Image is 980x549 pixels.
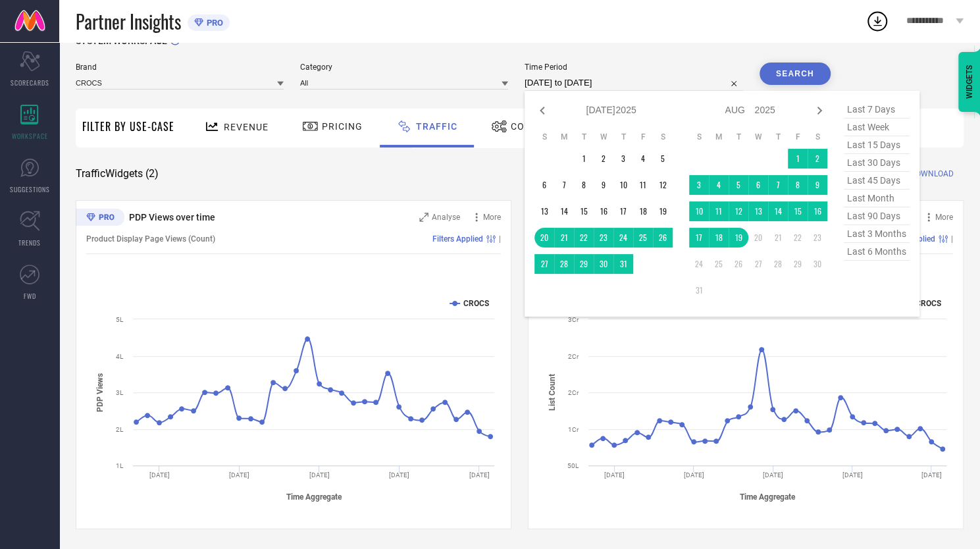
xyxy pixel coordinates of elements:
td: Thu Jul 24 2025 [613,228,633,248]
span: SCORECARDS [11,78,49,88]
td: Thu Aug 21 2025 [768,228,788,248]
tspan: Time Aggregate [286,492,342,502]
span: | [951,234,953,244]
td: Fri Aug 01 2025 [788,149,808,169]
td: Sun Aug 24 2025 [689,254,709,274]
td: Mon Jul 21 2025 [554,228,574,248]
td: Sat Jul 19 2025 [653,201,673,221]
td: Sun Jul 20 2025 [534,228,554,248]
th: Thursday [613,132,633,142]
td: Fri Jul 04 2025 [633,149,653,169]
span: Brand [76,63,284,72]
span: last 3 months [844,225,910,243]
td: Fri Aug 08 2025 [788,175,808,195]
text: [DATE] [469,471,490,479]
td: Mon Jul 14 2025 [554,201,574,221]
td: Fri Jul 18 2025 [633,201,653,221]
span: Time Period [525,63,743,72]
text: 3L [116,389,124,396]
td: Sun Aug 31 2025 [689,280,709,300]
text: [DATE] [763,471,783,479]
text: 2L [116,426,124,433]
span: FWD [24,291,36,301]
td: Tue Jul 22 2025 [574,228,594,248]
span: Traffic Widgets ( 2 ) [76,167,159,180]
td: Sat Jul 26 2025 [653,228,673,248]
span: Product Display Page Views (Count) [86,234,215,244]
span: SUGGESTIONS [10,184,50,194]
span: PDP Views over time [129,212,215,222]
th: Monday [709,132,729,142]
button: Search [760,63,831,85]
div: Open download list [865,9,889,33]
td: Thu Aug 14 2025 [768,201,788,221]
td: Fri Jul 11 2025 [633,175,653,195]
span: PRO [203,18,223,28]
svg: Zoom [419,213,428,222]
text: 4L [116,353,124,360]
th: Wednesday [748,132,768,142]
div: Next month [812,103,827,118]
td: Sun Jul 13 2025 [534,201,554,221]
td: Mon Jul 07 2025 [554,175,574,195]
tspan: PDP Views [95,373,105,411]
td: Sat Jul 12 2025 [653,175,673,195]
td: Wed Aug 20 2025 [748,228,768,248]
span: DOWNLOAD [910,167,954,180]
td: Mon Jul 28 2025 [554,254,574,274]
td: Fri Aug 15 2025 [788,201,808,221]
td: Wed Jul 09 2025 [594,175,613,195]
span: last 90 days [844,207,910,225]
td: Wed Jul 16 2025 [594,201,613,221]
span: TRENDS [18,238,41,248]
span: last month [844,190,910,207]
td: Tue Jul 01 2025 [574,149,594,169]
td: Fri Aug 22 2025 [788,228,808,248]
text: [DATE] [921,471,942,479]
text: [DATE] [149,471,170,479]
span: Traffic [416,121,457,132]
text: 1L [116,462,124,469]
span: Filters Applied [432,234,483,244]
td: Sat Jul 05 2025 [653,149,673,169]
td: Mon Aug 11 2025 [709,201,729,221]
td: Fri Jul 25 2025 [633,228,653,248]
td: Fri Aug 29 2025 [788,254,808,274]
td: Thu Jul 31 2025 [613,254,633,274]
td: Sun Aug 10 2025 [689,201,709,221]
text: [DATE] [309,471,330,479]
text: [DATE] [389,471,409,479]
td: Sat Aug 09 2025 [808,175,827,195]
text: [DATE] [684,471,704,479]
td: Wed Aug 13 2025 [748,201,768,221]
span: Pricing [322,121,363,132]
td: Tue Aug 12 2025 [729,201,748,221]
text: 5L [116,316,124,323]
text: 3Cr [568,316,579,323]
th: Thursday [768,132,788,142]
td: Mon Aug 25 2025 [709,254,729,274]
span: WORKSPACE [12,131,48,141]
td: Thu Jul 10 2025 [613,175,633,195]
td: Sat Aug 16 2025 [808,201,827,221]
td: Thu Aug 07 2025 [768,175,788,195]
td: Wed Jul 02 2025 [594,149,613,169]
span: | [499,234,501,244]
span: More [483,213,501,222]
div: Premium [76,209,124,228]
td: Mon Aug 04 2025 [709,175,729,195]
td: Thu Jul 17 2025 [613,201,633,221]
span: last 45 days [844,172,910,190]
td: Wed Aug 06 2025 [748,175,768,195]
th: Monday [554,132,574,142]
td: Mon Aug 18 2025 [709,228,729,248]
td: Sun Jul 06 2025 [534,175,554,195]
text: 1Cr [568,426,579,433]
td: Thu Jul 03 2025 [613,149,633,169]
text: 2Cr [568,389,579,396]
span: last week [844,118,910,136]
th: Friday [633,132,653,142]
span: More [935,213,953,222]
text: [DATE] [604,471,625,479]
input: Select time period [525,75,743,91]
